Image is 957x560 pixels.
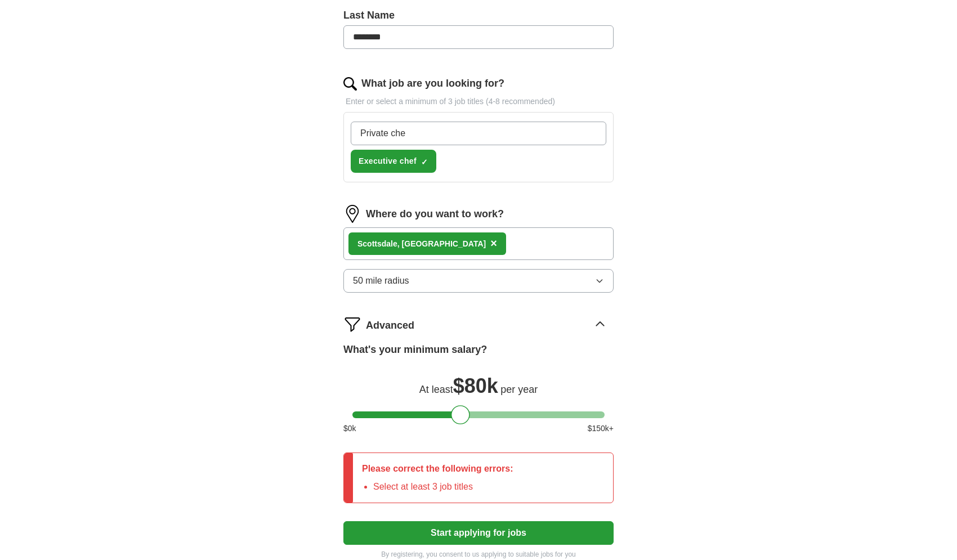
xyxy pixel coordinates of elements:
span: 50 mile radius [353,274,409,288]
label: What's your minimum salary? [343,342,487,357]
span: Executive chef [359,155,417,167]
span: per year [500,384,538,395]
img: filter [343,315,361,333]
span: Advanced [366,318,414,333]
img: location.png [343,205,361,223]
div: Scottsdale, [GEOGRAPHIC_DATA] [357,238,486,250]
button: Executive chef✓ [351,150,436,173]
span: $ 80k [453,374,498,397]
span: $ 150 k+ [588,423,614,434]
label: What job are you looking for? [361,76,504,91]
span: ✓ [421,158,428,167]
img: search.png [343,77,357,91]
p: Please correct the following errors: [362,462,513,476]
button: Start applying for jobs [343,521,614,545]
span: At least [419,384,453,395]
li: Select at least 3 job titles [373,480,513,494]
button: × [490,235,497,252]
p: By registering, you consent to us applying to suitable jobs for you [343,549,614,559]
button: 50 mile radius [343,269,614,293]
input: Type a job title and press enter [351,122,606,145]
p: Enter or select a minimum of 3 job titles (4-8 recommended) [343,96,614,107]
span: $ 0 k [343,423,356,434]
span: × [490,237,497,249]
label: Last Name [343,8,614,23]
label: Where do you want to work? [366,207,504,222]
